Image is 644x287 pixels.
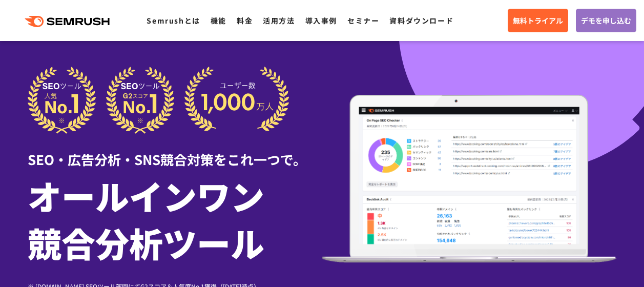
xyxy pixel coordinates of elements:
[263,15,295,26] a: 活用方法
[305,15,337,26] a: 導入事例
[237,15,253,26] a: 料金
[508,9,568,32] a: 無料トライアル
[347,15,379,26] a: セミナー
[513,15,563,26] span: 無料トライアル
[581,15,631,26] span: デモを申し込む
[211,15,226,26] a: 機能
[389,15,453,26] a: 資料ダウンロード
[576,9,636,32] a: デモを申し込む
[28,172,322,266] h1: オールインワン 競合分析ツール
[147,15,200,26] a: Semrushとは
[28,134,322,169] div: SEO・広告分析・SNS競合対策をこれ一つで。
